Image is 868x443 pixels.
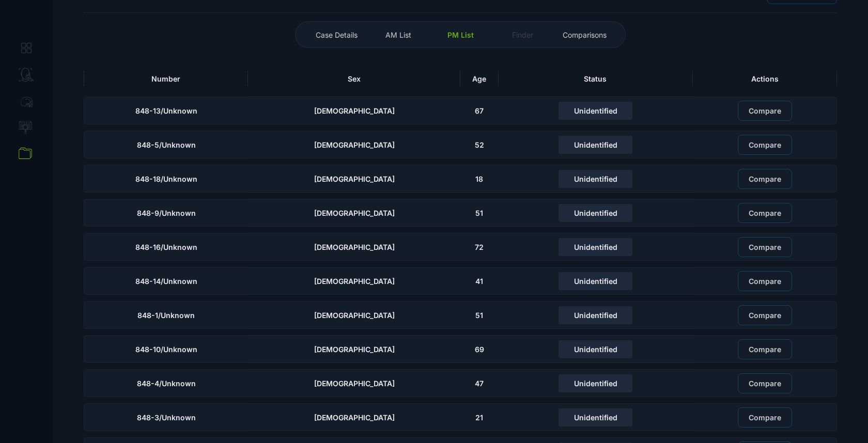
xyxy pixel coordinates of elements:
[749,243,781,251] span: Compare
[135,175,197,183] span: 848-18/Unknown
[749,277,781,286] span: Compare
[574,345,617,354] span: Unidentified
[137,140,196,149] span: 848-5/Unknown
[475,140,484,149] span: 52
[738,101,792,121] button: Compare
[135,277,197,286] span: 848-14/Unknown
[749,413,781,422] span: Compare
[738,237,792,257] button: Compare
[749,379,781,388] span: Compare
[749,175,781,183] span: Compare
[475,379,484,388] span: 47
[584,74,607,83] span: Status
[738,203,792,223] button: Compare
[348,74,361,83] span: Sex
[135,243,197,251] span: 848-16/Unknown
[385,30,411,39] span: AM List
[475,413,483,422] span: 21
[751,74,779,83] span: Actions
[137,311,195,320] span: 848-1/Unknown
[314,243,395,251] span: [DEMOGRAPHIC_DATA]
[475,277,483,286] span: 41
[151,74,180,83] span: Number
[314,277,395,286] span: [DEMOGRAPHIC_DATA]
[314,106,395,115] span: [DEMOGRAPHIC_DATA]
[314,311,395,320] span: [DEMOGRAPHIC_DATA]
[314,345,395,354] span: [DEMOGRAPHIC_DATA]
[447,30,474,39] span: PM List
[475,209,483,217] span: 51
[738,407,792,428] button: Compare
[738,373,792,393] button: Compare
[574,379,617,388] span: Unidentified
[137,413,196,422] span: 848-3/Unknown
[135,106,197,115] span: 848-13/Unknown
[738,339,792,359] button: Compare
[749,345,781,354] span: Compare
[316,30,358,39] span: Case Details
[738,169,792,189] button: Compare
[563,30,607,39] span: Comparisons
[314,209,395,217] span: [DEMOGRAPHIC_DATA]
[314,175,395,183] span: [DEMOGRAPHIC_DATA]
[314,140,395,149] span: [DEMOGRAPHIC_DATA]
[574,277,617,286] span: Unidentified
[749,311,781,320] span: Compare
[574,106,617,115] span: Unidentified
[137,379,196,388] span: 848-4/Unknown
[472,74,486,83] span: Age
[574,140,617,149] span: Unidentified
[314,379,395,388] span: [DEMOGRAPHIC_DATA]
[574,175,617,183] span: Unidentified
[738,135,792,155] button: Compare
[749,209,781,217] span: Compare
[749,106,781,115] span: Compare
[475,175,483,183] span: 18
[475,345,484,354] span: 69
[738,271,792,291] button: Compare
[574,243,617,251] span: Unidentified
[738,305,792,325] button: Compare
[574,311,617,320] span: Unidentified
[475,311,483,320] span: 51
[475,243,484,251] span: 72
[314,413,395,422] span: [DEMOGRAPHIC_DATA]
[749,140,781,149] span: Compare
[574,413,617,422] span: Unidentified
[475,106,484,115] span: 67
[137,209,196,217] span: 848-9/Unknown
[574,209,617,217] span: Unidentified
[135,345,197,354] span: 848-10/Unknown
